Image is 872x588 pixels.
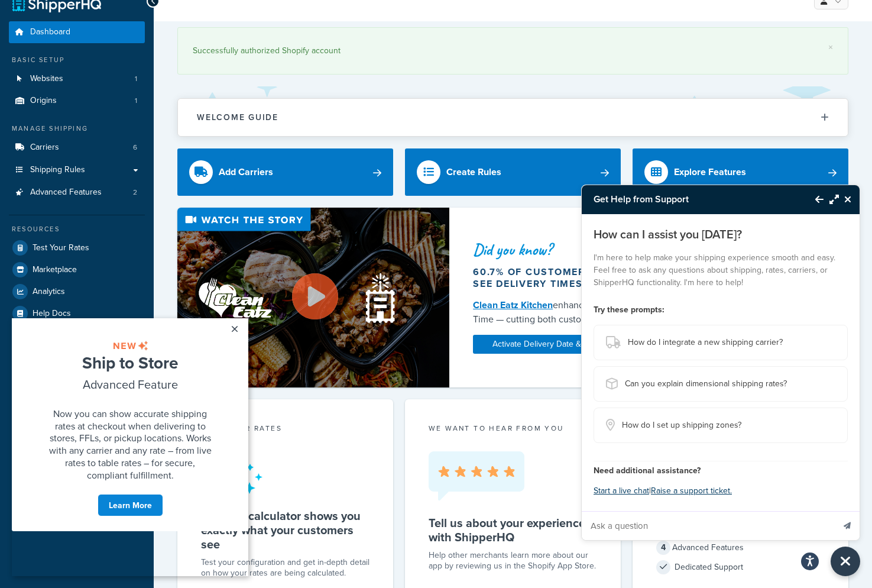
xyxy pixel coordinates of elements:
[133,188,137,198] span: 2
[9,68,145,90] a: Websites1
[37,89,200,163] span: Now you can show accurate shipping rates at checkout when delivering to stores, FFLs, or pickup l...
[177,208,449,387] img: Video thumbnail
[33,287,65,297] span: Analytics
[429,516,597,544] h5: Tell us about your experience with ShipperHQ
[201,509,369,551] h5: Our rate calculator shows you exactly what your customers see
[30,74,63,84] span: Websites
[582,185,803,214] h3: Get Help from Support
[30,143,59,153] span: Carriers
[9,182,145,203] a: Advanced Features2
[835,511,860,540] button: Send message
[473,298,820,327] div: enhanced their customer experience with Delivery Date and Time — cutting both customer service ti...
[135,96,137,106] span: 1
[594,483,649,499] button: Start a live chat
[30,188,102,198] span: Advanced Features
[9,124,145,134] div: Manage Shipping
[656,541,670,555] span: 4
[405,148,621,196] a: Create Rules
[674,164,746,180] div: Explore Features
[9,137,145,159] a: Carriers6
[33,265,77,275] span: Marketplace
[9,68,145,90] li: Websites
[9,259,145,280] a: Marketplace
[9,281,145,302] a: Analytics
[594,366,848,402] button: Can you explain dimensional shipping rates?
[30,96,57,106] span: Origins
[9,21,145,43] a: Dashboard
[33,243,89,253] span: Test Your Rates
[9,237,145,259] a: Test Your Rates
[9,90,145,112] a: Origins1
[201,557,369,579] div: Test your configuration and get in-depth detail on how your rates are being calculated.
[594,408,848,443] button: How do I set up shipping zones?
[71,57,166,75] span: Advanced Feature
[656,559,825,576] div: Dedicated Support
[824,186,839,213] button: Maximize Resource Center
[625,376,787,392] span: Can you explain dimensional shipping rates?
[628,334,783,351] span: How do I integrate a new shipping carrier?
[70,33,166,56] span: Ship to Store
[594,226,848,243] p: How can I assist you [DATE]?
[429,550,597,571] p: Help other merchants learn more about our app by reviewing us in the Shopify App Store.
[446,164,501,180] div: Create Rules
[429,423,597,434] p: we want to hear from you
[831,547,860,576] button: Close Resource Center
[201,423,369,437] div: Test your rates
[133,143,137,153] span: 6
[473,335,621,354] a: Activate Delivery Date & Time
[9,137,145,159] li: Carriers
[651,484,732,497] a: Raise a support ticket.
[178,99,848,136] button: Welcome Guide
[839,192,860,206] button: Close Resource Center
[197,113,278,122] h2: Welcome Guide
[9,182,145,203] li: Advanced Features
[473,241,820,258] div: Did you know?
[86,176,151,198] a: Learn More
[633,148,848,196] a: Explore Features
[9,90,145,112] li: Origins
[594,464,848,477] h4: Need additional assistance?
[473,266,820,290] div: 60.7% of customers are more likely to purchase if they see delivery times in the cart
[9,159,145,181] a: Shipping Rules
[582,512,834,540] input: Ask a question
[30,165,85,175] span: Shipping Rules
[473,298,553,312] a: Clean Eatz Kitchen
[9,55,145,65] div: Basic Setup
[9,224,145,234] div: Resources
[9,303,145,324] a: Help Docs
[30,27,70,37] span: Dashboard
[594,251,848,289] p: I'm here to help make your shipping experience smooth and easy. Feel free to ask any questions ab...
[803,186,824,213] button: Back to Resource Center
[177,148,393,196] a: Add Carriers
[193,43,833,59] div: Successfully authorized Shopify account
[828,43,833,52] a: ×
[594,325,848,360] button: How do I integrate a new shipping carrier?
[219,164,273,180] div: Add Carriers
[622,417,741,434] span: How do I set up shipping zones?
[594,303,848,316] h4: Try these prompts:
[33,309,71,319] span: Help Docs
[135,74,137,84] span: 1
[594,483,848,499] p: |
[656,539,825,556] div: Advanced Features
